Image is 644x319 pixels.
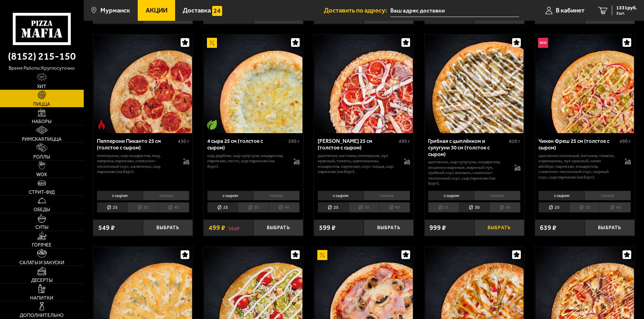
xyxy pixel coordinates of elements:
li: 25 [318,202,348,213]
button: Выбрать [143,219,193,236]
div: 4 сыра 25 см (толстое с сыром) [207,138,287,151]
li: тонкое [143,191,189,200]
p: цыпленок копченый, ветчина, томаты, корнишоны, лук красный, салат айсберг, пармезан, моцарелла, с... [538,153,618,180]
a: НовинкаЧикен Фреш 25 см (толстое с сыром) [535,35,635,133]
span: 490 г [619,138,631,144]
li: 30 [348,202,379,213]
span: 2 шт. [616,11,637,15]
div: Чикен Фреш 25 см (толстое с сыром) [538,138,618,151]
span: Роллы [33,155,50,159]
span: Доставка [183,7,211,14]
span: Пицца [33,102,50,107]
li: с сыром [318,191,364,200]
img: 4 сыра 25 см (толстое с сыром) [204,35,302,133]
span: Горячее [32,243,52,248]
li: с сыром [428,191,474,200]
li: 40 [379,202,410,213]
button: Выбрать [253,219,303,236]
span: 490 г [399,138,410,144]
span: 639 ₽ [540,224,556,231]
li: с сыром [97,191,143,200]
li: 25 [428,202,459,213]
span: Хит [37,84,46,89]
p: цыпленок, сыр сулугуни, моцарелла, вешенки жареные, жареный лук, грибной соус Жюльен, сливочно-че... [428,159,507,186]
li: 40 [269,202,300,213]
img: Акционный [207,38,217,48]
li: тонкое [474,191,520,200]
img: Акционный [317,250,327,260]
a: Острое блюдоПепперони Пиканто 25 см (толстое с сыром) [93,35,193,133]
img: Вегетарианское блюдо [207,120,217,130]
span: 820 г [509,138,520,144]
li: 40 [158,202,189,213]
img: Новинка [538,38,548,48]
li: 30 [238,202,269,213]
span: В кабинет [556,7,584,14]
span: 999 ₽ [429,224,446,231]
a: Грибная с цыплёнком и сулугуни 30 см (толстое с сыром) [425,35,524,133]
span: Супы [35,225,48,230]
span: 390 г [288,138,300,144]
s: 562 ₽ [228,224,239,231]
li: тонкое [364,191,410,200]
img: 15daf4d41897b9f0e9f617042186c801.svg [212,6,222,16]
img: Чикен Фреш 25 см (толстое с сыром) [536,35,634,133]
a: АкционныйВегетарианское блюдо4 сыра 25 см (толстое с сыром) [203,35,303,133]
div: [PERSON_NAME] 25 см (толстое с сыром) [318,138,397,151]
span: Наборы [32,119,52,124]
img: Пепперони Пиканто 25 см (толстое с сыром) [94,35,192,133]
li: 30 [569,202,600,213]
img: Острое блюдо [97,120,107,130]
span: Дополнительно [20,313,64,318]
li: 25 [97,202,128,213]
button: Выбрать [474,219,524,236]
button: Выбрать [585,219,635,236]
li: 25 [538,202,569,213]
input: Ваш адрес доставки [390,4,519,17]
span: 549 ₽ [98,224,115,231]
div: Пепперони Пиканто 25 см (толстое с сыром) [97,138,176,151]
li: с сыром [538,191,584,200]
span: Мурманск [100,7,130,14]
li: тонкое [584,191,631,200]
img: Петровская 25 см (толстое с сыром) [315,35,413,133]
li: с сыром [207,191,253,200]
p: сыр дорблю, сыр сулугуни, моцарелла, пармезан, песто, сыр пармезан (на борт). [207,153,287,169]
span: Стрит-фуд [29,190,55,195]
span: Десерты [31,278,53,283]
div: Грибная с цыплёнком и сулугуни 30 см (толстое с сыром) [428,138,507,157]
li: 40 [600,202,631,213]
span: Акции [146,7,167,14]
span: 430 г [178,138,189,144]
span: Напитки [30,296,53,301]
li: тонкое [253,191,300,200]
li: 30 [459,202,490,213]
li: 25 [207,202,238,213]
span: 599 ₽ [319,224,336,231]
span: 1331 руб. [616,6,637,10]
img: Грибная с цыплёнком и сулугуни 30 см (толстое с сыром) [425,35,524,133]
p: цыпленок, ветчина, пепперони, лук красный, томаты, шампиньоны, моцарелла, пармезан, соус-пицца, с... [318,153,397,174]
li: 40 [489,202,520,213]
p: пепперони, сыр Моцарелла, мед, паприка, пармезан, сливочно-чесночный соус, халапеньо, сыр пармеза... [97,153,176,174]
span: Доставить по адресу: [324,7,390,14]
span: WOK [36,172,47,177]
span: Обеды [34,207,50,212]
span: 499 ₽ [209,224,225,231]
span: Салаты и закуски [19,260,64,265]
button: Выбрать [364,219,414,236]
span: Мурманск пр. Кольский 202 [390,4,519,17]
span: Римская пицца [22,137,62,142]
li: 30 [127,202,158,213]
a: Петровская 25 см (толстое с сыром) [314,35,414,133]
